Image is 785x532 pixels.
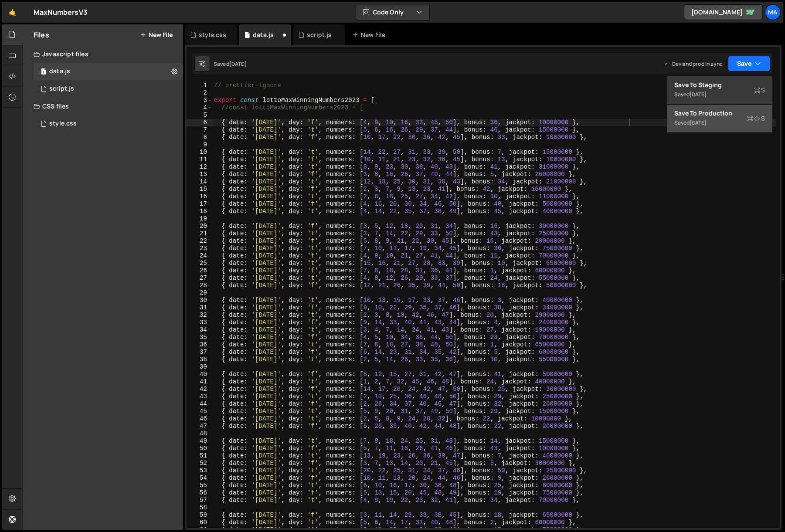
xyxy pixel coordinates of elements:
div: [DATE] [229,60,247,68]
div: 34 [187,326,213,334]
div: 48 [187,430,213,437]
div: style.css [199,30,226,39]
span: S [754,86,765,95]
div: 55 [187,482,213,489]
div: 47 [187,423,213,430]
div: Saved [214,60,247,68]
div: 5 [187,112,213,119]
a: ma [765,4,781,20]
button: Save to ProductionS Saved[DATE] [667,105,772,133]
div: 42 [187,386,213,393]
div: 43 [187,393,213,400]
div: 32 [187,312,213,319]
div: 52 [187,460,213,467]
a: 🤙 [2,2,23,23]
div: 6 [187,119,213,126]
div: 49 [187,437,213,445]
div: 31 [187,304,213,312]
div: 11 [187,156,213,163]
div: 44 [187,400,213,408]
span: 1 [41,69,46,76]
div: 1 [187,82,213,89]
div: Saved [674,89,765,100]
div: New File [352,30,389,39]
h2: Files [34,30,49,40]
div: 3309/6309.css [34,115,183,132]
div: Javascript files [23,45,183,63]
div: script.js [49,85,74,93]
div: data.js [253,30,274,39]
div: 3309/5656.js [34,63,183,80]
div: 46 [187,415,213,423]
div: 16 [187,193,213,200]
div: 25 [187,260,213,267]
div: Save to Production [674,109,765,118]
div: 4 [187,104,213,112]
div: 14 [187,178,213,186]
div: 57 [187,497,213,504]
div: 29 [187,289,213,297]
div: 41 [187,378,213,386]
div: 35 [187,334,213,341]
div: 21 [187,230,213,237]
div: 51 [187,452,213,460]
div: 38 [187,356,213,363]
div: data.js [49,68,70,75]
a: [DOMAIN_NAME] [684,4,762,20]
div: 27 [187,274,213,282]
div: 3309/5657.js [34,80,183,98]
div: 23 [187,245,213,252]
div: 18 [187,208,213,215]
div: CSS files [23,98,183,115]
button: Save [728,56,770,71]
div: 20 [187,223,213,230]
div: 45 [187,408,213,415]
div: Saved [674,118,765,128]
div: 22 [187,237,213,245]
div: 40 [187,371,213,378]
div: Save to Staging [674,81,765,89]
div: 24 [187,252,213,260]
div: 56 [187,489,213,497]
div: 60 [187,519,213,526]
div: script.js [307,30,332,39]
div: [DATE] [690,91,707,98]
div: 59 [187,512,213,519]
div: 26 [187,267,213,274]
div: 39 [187,363,213,371]
div: 19 [187,215,213,223]
div: 36 [187,341,213,349]
div: 58 [187,504,213,512]
div: 33 [187,319,213,326]
div: 13 [187,171,213,178]
div: 12 [187,163,213,171]
div: 54 [187,474,213,482]
button: Code Only [356,4,429,20]
div: 10 [187,149,213,156]
div: 17 [187,200,213,208]
div: 8 [187,134,213,141]
div: style.css [49,120,77,128]
div: 15 [187,186,213,193]
div: 3 [187,97,213,104]
div: Dev and prod in sync [663,60,723,68]
div: [DATE] [690,119,707,126]
div: 30 [187,297,213,304]
span: S [747,114,765,123]
div: 37 [187,349,213,356]
div: 7 [187,126,213,134]
div: 2 [187,89,213,97]
div: 9 [187,141,213,149]
div: MaxNumbersV3 [34,7,87,17]
button: Save to StagingS Saved[DATE] [667,76,772,105]
div: 53 [187,467,213,474]
div: 50 [187,445,213,452]
div: 28 [187,282,213,289]
button: New File [140,31,173,38]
